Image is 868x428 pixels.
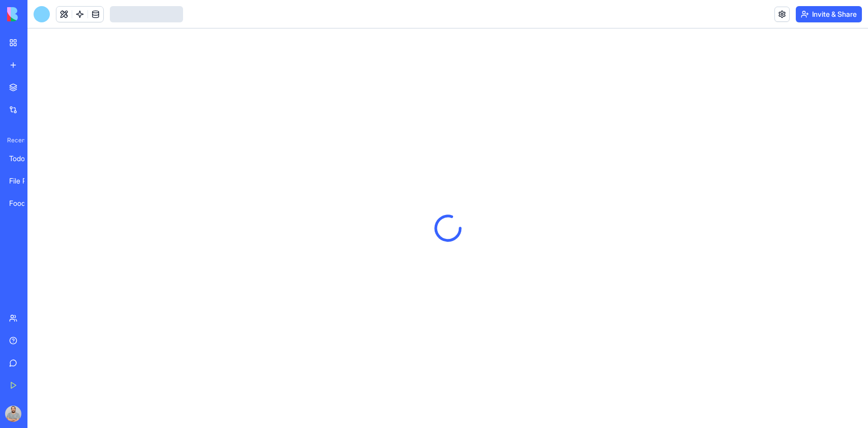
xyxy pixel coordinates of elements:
a: Todo List App [3,148,44,169]
a: File Preview Hub [3,171,44,191]
div: Food Basket Distribution System [9,198,38,208]
div: Todo List App [9,154,38,164]
div: File Preview Hub [9,176,38,186]
img: ACg8ocINnUFOES7OJTbiXTGVx5LDDHjA4HP-TH47xk9VcrTT7fmeQxI=s96-c [5,406,21,422]
img: logo [7,7,70,21]
button: Invite & Share [796,6,862,22]
span: Recent [3,136,24,144]
a: Food Basket Distribution System [3,193,44,213]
